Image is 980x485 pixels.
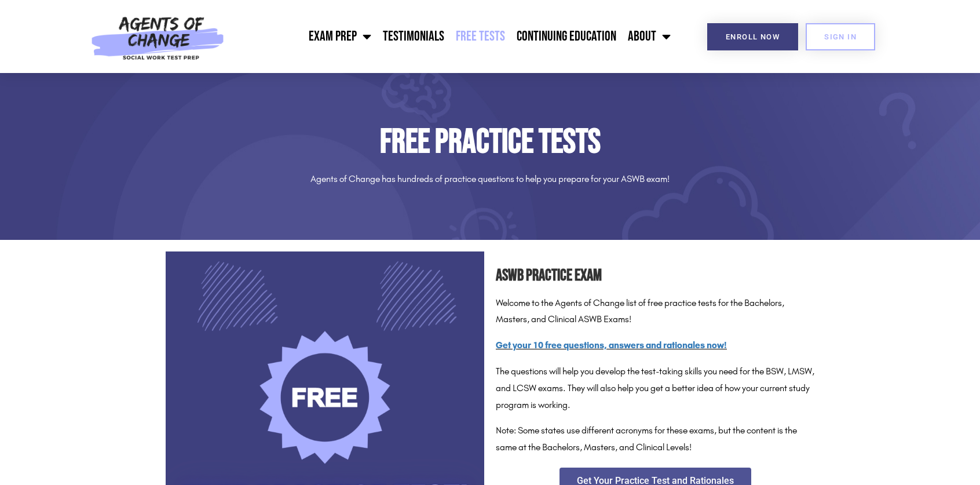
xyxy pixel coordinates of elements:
nav: Menu [231,22,677,51]
span: SIGN IN [824,33,857,41]
a: Continuing Education [511,22,622,51]
span: Enroll Now [726,33,780,41]
a: About [622,22,677,51]
p: Note: Some states use different acronyms for these exams, but the content is the same at the Bach... [496,422,814,456]
a: SIGN IN [806,23,875,50]
a: Testimonials [377,22,450,51]
a: Get your 10 free questions, answers and rationales now! [496,340,727,351]
a: Free Tests [450,22,511,51]
p: Welcome to the Agents of Change list of free practice tests for the Bachelors, Masters, and Clini... [496,295,814,329]
h2: ASWB Practice Exam [496,263,814,289]
a: Enroll Now [707,23,798,50]
h1: Free Practice Tests [166,125,814,159]
a: Exam Prep [303,22,377,51]
p: The questions will help you develop the test-taking skills you need for the BSW, LMSW, and LCSW e... [496,363,814,413]
p: Agents of Change has hundreds of practice questions to help you prepare for your ASWB exam! [166,171,814,188]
